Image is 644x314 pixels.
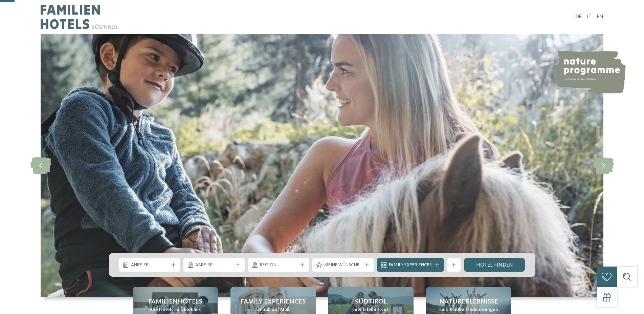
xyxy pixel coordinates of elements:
[551,51,626,93] img: nature programme by Familienhotels Südtirol
[352,307,390,313] span: Euer Erlebnisreich
[439,297,498,307] span: Naturerlebnisse
[256,307,290,313] span: Urlaub auf Maß
[464,258,525,272] a: Hotel finden
[131,262,169,269] span: Anreise
[241,297,306,307] span: Family Experiences
[150,307,201,313] span: Alle Hotels im Überblick
[587,14,592,20] a: IT
[575,14,582,20] a: DE
[148,297,202,307] span: Familienhotels
[597,14,603,20] a: EN
[324,262,362,269] span: Meine Wünsche
[355,297,387,307] span: Südtirol
[389,262,432,269] span: Family Experiences
[41,34,603,297] img: Familienhotels Südtirol: The happy family places
[195,262,233,269] span: Abreise
[260,262,297,269] span: Region
[439,307,498,313] span: Eure Kindheitserinnerungen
